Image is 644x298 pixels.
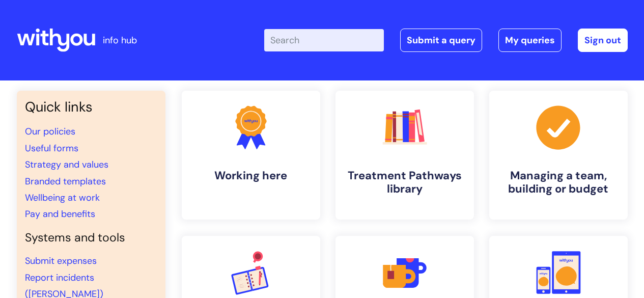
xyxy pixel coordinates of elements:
h4: Managing a team, building or budget [497,169,620,196]
a: Sign out [578,29,628,52]
h4: Treatment Pathways library [344,169,466,196]
h4: Systems and tools [25,231,157,245]
p: info hub [103,32,137,48]
a: Pay and benefits [25,208,95,220]
input: Search [264,29,384,51]
div: | - [264,29,628,52]
a: Submit a query [400,29,482,52]
h4: Working here [190,169,312,182]
a: Working here [182,91,320,220]
a: My queries [498,29,562,52]
a: Managing a team, building or budget [489,91,628,220]
a: Wellbeing at work [25,192,100,204]
a: Submit expenses [25,255,97,267]
a: Our policies [25,125,75,138]
a: Branded templates [25,175,106,187]
a: Strategy and values [25,158,108,171]
a: Useful forms [25,142,78,154]
a: Treatment Pathways library [335,91,474,220]
h3: Quick links [25,99,157,115]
